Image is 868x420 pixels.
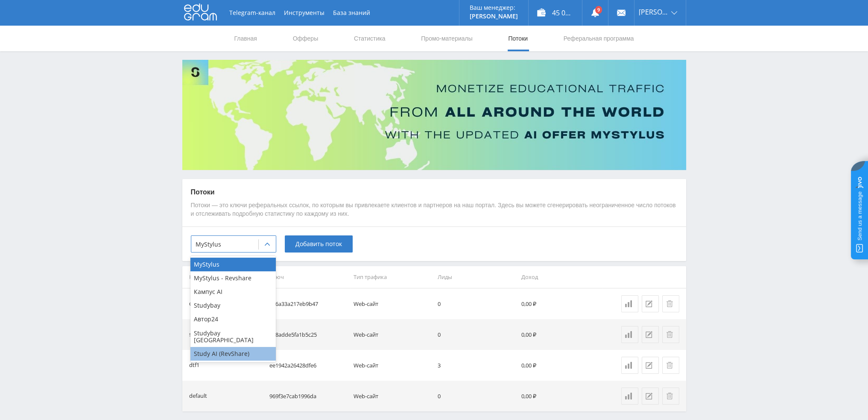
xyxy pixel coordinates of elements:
[621,295,638,312] a: Статистика
[518,319,602,350] td: 0,00 ₽
[182,266,266,288] th: Название
[518,266,602,288] th: Доход
[621,357,638,374] a: Статистика
[434,288,518,319] td: 0
[266,266,350,288] th: Ключ
[189,361,199,370] div: dtf1
[191,201,678,218] p: Потоки — это ключи реферальных ссылок, по которым вы привлекаете клиентов и партнеров на наш порт...
[350,266,434,288] th: Тип трафика
[190,326,276,347] div: Studybay [GEOGRAPHIC_DATA]
[518,381,602,411] td: 0,00 ₽
[621,326,638,343] a: Статистика
[662,326,679,343] button: Удалить
[662,388,679,405] button: Удалить
[518,350,602,381] td: 0,00 ₽
[190,347,276,361] div: Study AI (RevShare)
[642,357,659,374] button: Редактировать
[285,235,353,253] button: Добавить поток
[234,26,258,51] a: Главная
[642,326,659,343] button: Редактировать
[189,299,208,309] div: quora1
[190,299,276,312] div: Studybay
[518,288,602,319] td: 0,00 ₽
[189,391,207,401] div: default
[350,319,434,350] td: Web-сайт
[191,188,678,197] p: Потоки
[190,271,276,285] div: MyStylus - Revshare
[507,26,529,51] a: Потоки
[266,381,350,411] td: 969f3e7cab1996da
[295,241,342,247] span: Добавить поток
[621,388,638,405] a: Статистика
[266,288,350,319] td: 596a33a217eb9b47
[189,330,203,340] div: sa1et
[563,26,635,51] a: Реферальная программа
[470,4,518,11] p: Ваш менеджер:
[434,350,518,381] td: 3
[639,9,669,15] span: [PERSON_NAME]
[350,288,434,319] td: Web-сайт
[434,266,518,288] th: Лиды
[350,350,434,381] td: Web-сайт
[642,388,659,405] button: Редактировать
[420,26,473,51] a: Промо-материалы
[350,381,434,411] td: Web-сайт
[190,285,276,299] div: Кампус AI
[292,26,319,51] a: Офферы
[470,13,518,20] p: [PERSON_NAME]
[266,319,350,350] td: e58adde5fa1b5c25
[642,295,659,312] button: Редактировать
[353,26,386,51] a: Статистика
[190,258,276,271] div: MyStylus
[182,60,686,170] img: Banner
[662,295,679,312] button: Удалить
[190,312,276,326] div: Автор24
[266,350,350,381] td: ee1942a26428dfe6
[434,319,518,350] td: 0
[434,381,518,411] td: 0
[662,357,679,374] button: Удалить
